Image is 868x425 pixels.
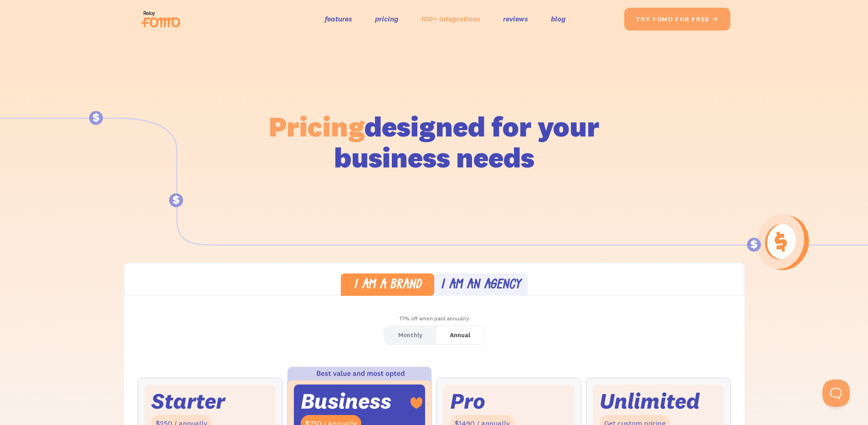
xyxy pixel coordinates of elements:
div: 17% off when paid annually [124,312,745,325]
div: Business [301,391,391,411]
a: blog [551,12,565,25]
div: Annual [450,329,470,342]
div: Starter [151,391,225,411]
div: Pro [450,391,485,411]
iframe: Toggle Customer Support [822,379,850,407]
div: I am an agency [441,279,521,292]
div: I am a brand [354,279,421,292]
div: Monthly [398,329,422,342]
a: reviews [503,12,528,25]
span: Pricing [269,109,365,144]
h1: designed for your business needs [268,111,600,173]
a: pricing [375,12,398,25]
a: features [325,12,352,25]
a: try fomo for free [624,8,730,30]
a: 100+ integrations [421,12,480,25]
div: Unlimited [600,391,700,411]
span:  [712,15,719,23]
